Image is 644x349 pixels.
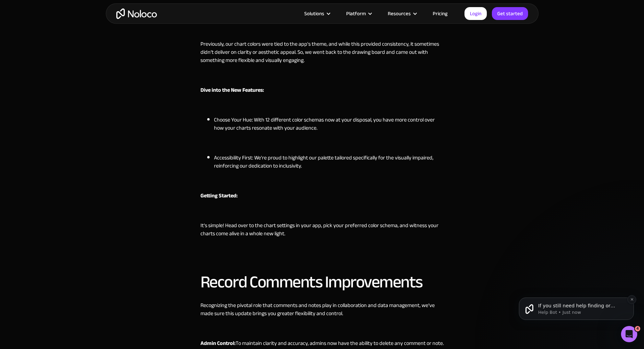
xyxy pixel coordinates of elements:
[304,9,324,18] div: Solutions
[10,43,125,65] div: message notification from Help Bot, Just now. If you still need help finding or adjusting the cha...
[116,8,157,19] a: home
[200,273,423,291] h2: Record Comments Improvements
[388,9,411,18] div: Resources
[200,301,444,318] p: Recognizing the pivotal role that comments and notes play in collaboration and data management, w...
[200,101,444,109] p: ‍
[214,154,444,170] li: Accessibility First: We're proud to highlight our palette tailored specifically for the visually ...
[492,7,528,20] a: Get started
[200,139,444,147] p: ‍
[509,255,644,331] iframe: Intercom notifications message
[338,9,379,18] div: Platform
[29,54,117,61] p: Message from Help Bot, sent Just now
[200,244,444,253] p: ‍
[296,9,338,18] div: Solutions
[214,116,444,132] li: Choose Your Hue: With 12 different color schemas now at your disposal, you have more control over...
[464,7,487,20] a: Login
[200,85,264,95] strong: Dive into the New Features:
[200,206,444,215] p: ‍
[200,338,236,348] strong: Admin Control:
[15,49,26,60] img: Profile image for Help Bot
[200,71,444,79] p: ‍
[424,9,456,18] a: Pricing
[346,9,366,18] div: Platform
[379,9,424,18] div: Resources
[200,221,444,238] p: It's simple! Head over to the chart settings in your app, pick your preferred color schema, and w...
[200,25,444,33] p: ‍
[119,40,127,49] button: Dismiss notification
[29,48,114,81] span: If you still need help finding or adjusting the chart settings, I’m here to assist. Would you lik...
[200,191,238,201] strong: Getting Started:
[200,40,444,64] p: Previously, our chart colors were tied to the app's theme, and while this provided consistency, i...
[635,326,640,331] span: 4
[200,177,444,185] p: ‍
[621,326,637,342] iframe: Intercom live chat
[200,324,444,332] p: ‍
